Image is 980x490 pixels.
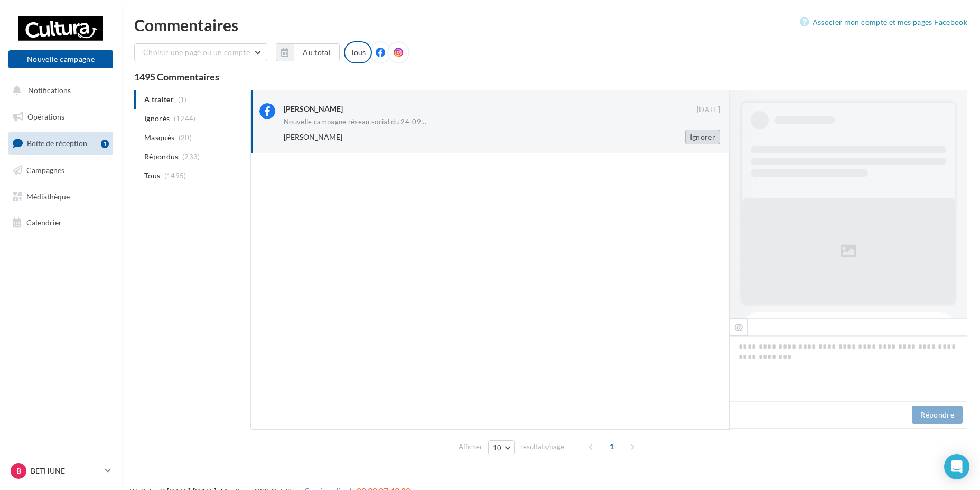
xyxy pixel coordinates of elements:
[284,104,343,114] div: [PERSON_NAME]
[8,461,113,481] a: B BETHUNE
[276,43,340,61] button: Au total
[8,50,113,68] button: Nouvelle campagne
[164,171,186,180] span: (1495)
[6,159,115,182] a: Campagnes
[603,438,620,455] span: 1
[6,106,115,128] a: Opérations
[912,406,963,424] button: Répondre
[101,140,109,148] div: 1
[134,72,967,81] div: 1495 Commentaires
[493,443,502,452] span: 10
[26,218,62,227] span: Calendrier
[520,442,564,452] span: résultats/page
[697,105,720,115] span: [DATE]
[26,192,70,201] span: Médiathèque
[144,170,160,181] span: Tous
[459,442,482,452] span: Afficher
[134,43,267,61] button: Choisir une page ou un compte
[143,48,250,57] span: Choisir une page ou un compte
[31,466,101,476] p: BETHUNE
[6,79,111,102] button: Notifications
[27,139,87,148] span: Boîte de réception
[174,114,196,123] span: (1244)
[134,17,967,33] div: Commentaires
[144,132,174,143] span: Masqués
[28,86,71,95] span: Notifications
[144,151,179,162] span: Répondus
[27,112,64,121] span: Opérations
[182,152,200,161] span: (233)
[179,133,192,142] span: (20)
[294,43,340,61] button: Au total
[6,212,115,234] a: Calendrier
[344,41,372,63] div: Tous
[284,119,426,125] span: Nouvelle campagne réseau social du 24-09...
[16,466,21,476] span: B
[6,132,115,155] a: Boîte de réception1
[6,186,115,208] a: Médiathèque
[488,440,515,455] button: 10
[944,454,969,479] div: Open Intercom Messenger
[685,130,720,144] button: Ignorer
[284,132,342,141] span: [PERSON_NAME]
[144,113,170,124] span: Ignorés
[800,16,967,29] a: Associer mon compte et mes pages Facebook
[26,166,64,175] span: Campagnes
